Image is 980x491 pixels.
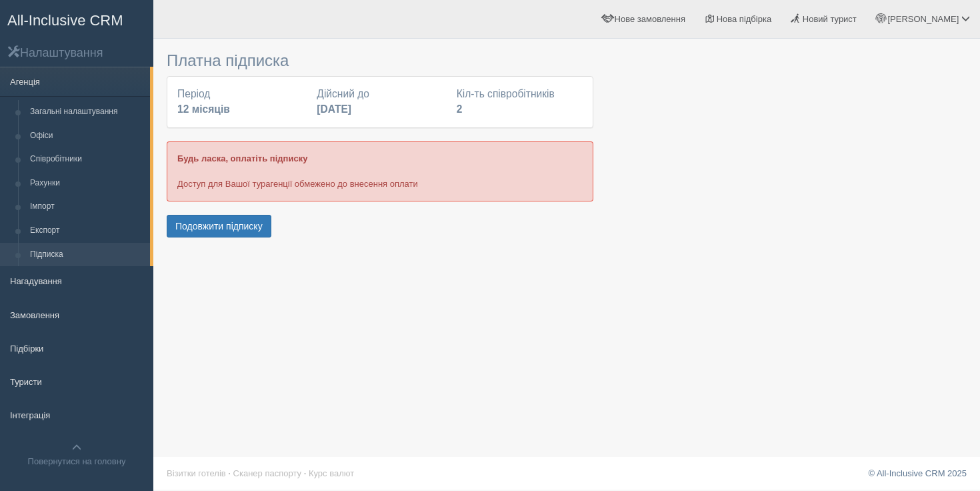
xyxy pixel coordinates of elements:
span: All-Inclusive CRM [7,12,123,29]
a: Імпорт [24,195,150,219]
b: [DATE] [317,103,351,115]
button: Подовжити підписку [167,215,271,237]
span: [PERSON_NAME] [887,14,959,24]
a: Підписка [24,243,150,267]
a: Офіси [24,124,150,148]
a: Курс валют [309,468,354,478]
a: Загальні налаштування [24,100,150,124]
a: Візитки готелів [167,468,226,478]
span: Нове замовлення [615,14,685,24]
span: Новий турист [803,14,857,24]
a: Експорт [24,219,150,243]
div: Доступ для Вашої турагенції обмежено до внесення оплати [167,141,593,201]
span: Нова підбірка [717,14,772,24]
b: 2 [457,103,463,115]
a: All-Inclusive CRM [1,1,153,37]
a: Сканер паспорту [233,468,301,478]
h3: Платна підписка [167,52,593,69]
b: 12 місяців [177,103,230,115]
a: © All-Inclusive CRM 2025 [868,468,967,478]
span: · [228,468,231,478]
div: Період [171,87,310,117]
div: Кіл-ть співробітників [450,87,589,117]
a: Співробітники [24,147,150,171]
b: Будь ласка, оплатіть підписку [177,153,307,163]
span: · [304,468,307,478]
div: Дійсний до [310,87,449,117]
a: Рахунки [24,171,150,195]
